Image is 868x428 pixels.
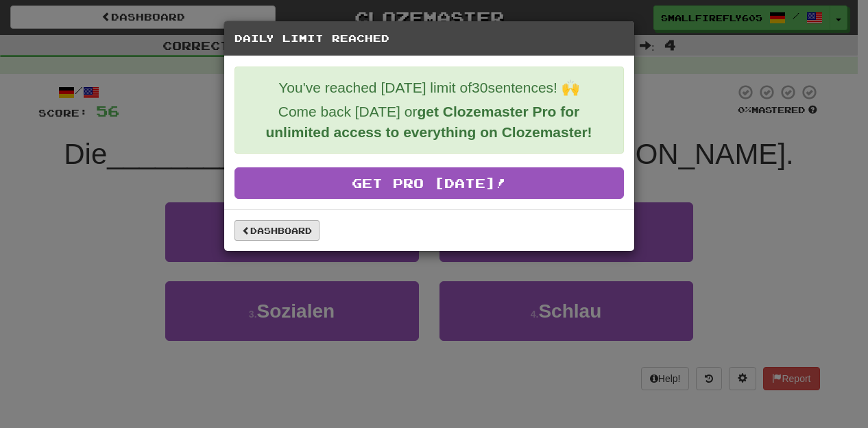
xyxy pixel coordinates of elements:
p: Come back [DATE] or [245,102,613,143]
a: Get Pro [DATE]! [234,167,624,199]
p: You've reached [DATE] limit of 30 sentences! 🙌 [245,78,613,98]
h5: Daily Limit Reached [234,32,624,45]
a: Dashboard [234,220,320,241]
strong: get Clozemaster Pro for unlimited access to everything on Clozemaster! [265,104,592,140]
